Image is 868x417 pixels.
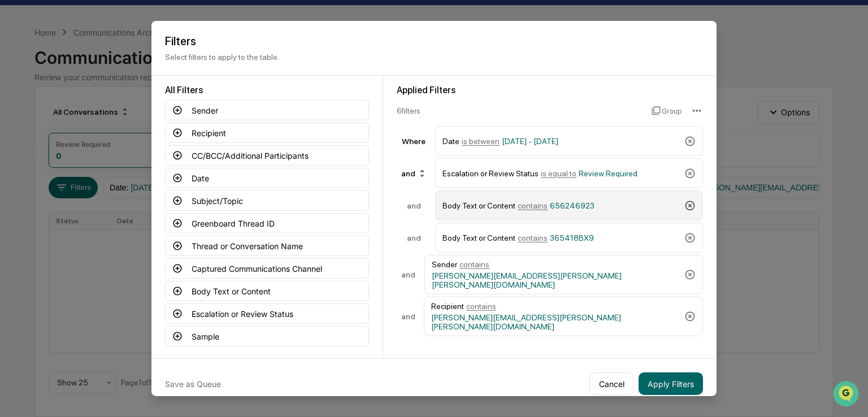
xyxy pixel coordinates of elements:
span: Data Lookup [23,164,71,175]
div: Where [397,136,431,145]
button: Recipient [165,123,369,143]
a: 🖐️Preclearance [7,138,77,158]
button: Save as Queue [165,372,221,395]
div: Applied Filters [397,85,703,95]
div: Escalation or Review Status [442,163,680,183]
button: Date [165,168,369,188]
span: is equal to [541,168,576,177]
button: Group [652,102,682,120]
button: Body Text or Content [165,281,369,301]
a: 🔎Data Lookup [7,159,76,180]
img: 1746055101610-c473b297-6a78-478c-a979-82029cc54cd1 [11,86,32,107]
span: is between [462,136,500,145]
div: and [397,164,431,182]
button: CC/BCC/Additional Participants [165,145,369,166]
iframe: Open customer support [832,380,862,410]
div: All Filters [165,85,369,95]
div: Date [442,131,680,151]
div: We're available if you need us! [38,98,143,107]
span: contains [518,201,548,210]
span: contains [459,260,489,269]
a: Powered byPylon [80,191,137,200]
span: [DATE] - [DATE] [502,136,558,145]
span: 365418BX9 [550,233,594,242]
button: Sample [165,326,369,346]
span: 656246923 [550,201,594,210]
span: contains [466,302,496,311]
button: Apply Filters [639,372,703,395]
div: and [397,233,431,242]
span: [PERSON_NAME][EMAIL_ADDRESS][PERSON_NAME][PERSON_NAME][DOMAIN_NAME] [431,313,680,331]
div: Body Text or Content [442,228,680,247]
button: Captured Communications Channel [165,258,369,279]
button: Escalation or Review Status [165,303,369,324]
h2: Filters [165,34,703,48]
a: 🗄️Attestations [77,138,145,158]
p: How can we help? [11,24,206,42]
div: and [397,270,420,279]
span: Attestations [93,142,140,154]
div: Body Text or Content [442,196,680,215]
span: Pylon [112,192,137,200]
span: Preclearance [23,142,73,154]
button: Sender [165,100,369,120]
div: Sender [432,260,680,289]
div: 🗄️ [82,144,91,153]
button: Subject/Topic [165,190,369,211]
p: Select filters to apply to the table. [165,53,703,62]
button: Cancel [589,372,634,395]
div: Start new chat [38,86,185,98]
span: [PERSON_NAME][EMAIL_ADDRESS][PERSON_NAME][PERSON_NAME][DOMAIN_NAME] [432,271,680,289]
div: and [397,201,431,210]
button: Start new chat [192,90,206,103]
button: Thread or Conversation Name [165,236,369,256]
span: Review Required [579,168,637,177]
div: 🔎 [11,165,20,174]
button: Greenboard Thread ID [165,213,369,233]
div: Recipient [431,302,680,331]
span: contains [518,233,548,242]
div: 6 filter s [397,106,643,115]
div: 🖐️ [11,144,20,153]
div: and [397,312,419,321]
